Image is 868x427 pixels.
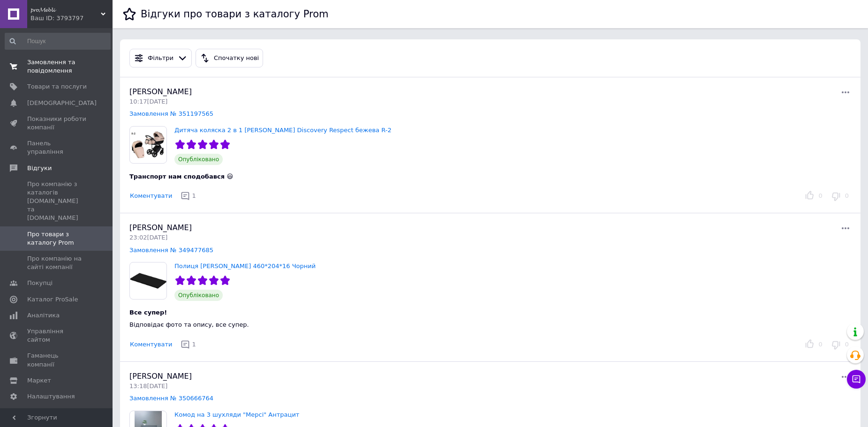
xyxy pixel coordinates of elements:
[27,99,97,107] span: [DEMOGRAPHIC_DATA]
[5,33,111,50] input: Пошук
[174,127,392,134] a: Дитяча коляска 2 в 1 [PERSON_NAME] Discovery Respect бежева R-2
[178,189,200,203] button: 1
[27,58,87,75] span: Замовлення та повідомлення
[129,395,213,402] a: Замовлення № 350666764
[27,82,87,91] span: Товари та послуги
[141,8,328,20] h1: Відгуки про товари з каталогу Prom
[196,49,263,67] button: Спочатку нові
[130,262,166,299] img: Полиця Gina 460*204*16 Чорний
[129,110,213,117] a: Замовлення № 351197565
[129,87,192,96] span: [PERSON_NAME]
[30,14,113,22] div: Ваш ID: 3793797
[174,290,223,301] span: Опубліковано
[27,311,60,320] span: Аналітика
[27,255,87,271] span: Про компанію на сайті компанії
[192,341,196,348] span: 1
[27,376,51,385] span: Маркет
[27,352,87,368] span: Гаманець компанії
[27,164,52,172] span: Відгуки
[129,173,233,180] span: Транспорт нам сподобався 😃
[129,234,167,241] span: 23:02[DATE]
[212,53,261,63] div: Спочатку нові
[129,340,173,350] button: Коментувати
[30,6,101,14] span: 𝓹𝓻𝓸𝓜𝓮𝓫𝓵𝓲
[27,327,87,344] span: Управління сайтом
[129,49,192,67] button: Фільтри
[27,180,87,223] span: Про компанію з каталогів [DOMAIN_NAME] та [DOMAIN_NAME]
[27,392,75,401] span: Налаштування
[129,98,167,105] span: 10:17[DATE]
[27,230,87,247] span: Про товари з каталогу Prom
[27,295,78,304] span: Каталог ProSale
[129,247,213,254] a: Замовлення № 349477685
[174,411,299,418] a: Комод на 3 шухляди "Мерсі" Антрацит
[129,223,192,232] span: [PERSON_NAME]
[174,154,223,165] span: Опубліковано
[847,370,866,389] button: Чат з покупцем
[27,115,87,132] span: Показники роботи компанії
[129,382,167,390] span: 13:18[DATE]
[129,309,167,316] span: Все супер!
[130,127,166,163] img: Дитяча коляска 2 в 1 Angelina Discovery Respect бежева R-2
[27,279,53,287] span: Покупці
[27,139,87,156] span: Панель управління
[178,337,200,352] button: 1
[129,321,249,328] span: Відповідає фото та опису, все супер.
[129,191,173,201] button: Коментувати
[146,53,175,63] div: Фільтри
[129,372,192,381] span: [PERSON_NAME]
[174,262,316,270] a: Полиця [PERSON_NAME] 460*204*16 Чорний
[192,192,196,199] span: 1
